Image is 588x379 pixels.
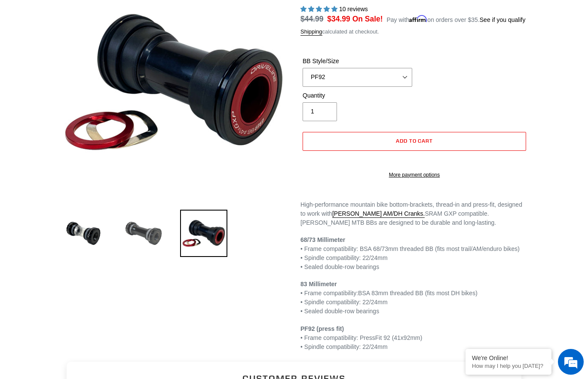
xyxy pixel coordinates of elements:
span: $34.99 [327,15,350,23]
img: Load image into Gallery viewer, Press Fit 92 Bottom Bracket [180,210,227,257]
button: Add to cart [303,132,526,151]
span: • Spindle compatibility: 22/24mm • Sealed double-row bearings [300,299,388,315]
label: BB Style/Size [303,57,412,66]
span: • Frame compatibility: PressFit 92 (41x92mm) • Spindle compatibility: 22/24mm [300,325,422,350]
a: [PERSON_NAME] AM/DH Cranks. [332,210,425,218]
label: Quantity [303,91,412,100]
span: Affirm [409,15,427,22]
p: • Frame compatibility: BSA 68/73mm threaded BB (fits most trail/AM/enduro bikes) • Spindle compat... [300,235,528,272]
img: d_696896380_company_1647369064580_696896380 [28,43,49,64]
textarea: Type your message and hit 'Enter' [4,235,164,265]
span: 4.90 stars [300,6,339,12]
p: How may I help you today? [472,363,545,369]
span: BSA 83mm threaded BB (fits most DH bikes) [358,290,478,296]
strong: PF92 (press fit) [300,325,344,332]
div: Minimize live chat window [141,4,162,25]
span: On Sale! [352,13,383,24]
a: More payment options [303,171,526,179]
div: calculated at checkout. [300,28,528,36]
span: We're online! [50,108,119,195]
span: • Frame compatibility: [300,290,358,296]
div: We're Online! [472,355,545,361]
a: Shipping [300,28,322,36]
s: $44.99 [300,15,324,23]
strong: 68/73 Millimeter [300,236,345,243]
img: Load image into Gallery viewer, 68/73mm Bottom Bracket [60,210,107,257]
p: Pay with on orders over $35. [386,13,525,24]
img: Load image into Gallery viewer, 83mm Bottom Bracket [120,210,167,257]
strong: 83 Millimeter [300,281,337,287]
span: 10 reviews [339,6,368,12]
a: See if you qualify - Learn more about Affirm Financing (opens in modal) [480,16,526,23]
span: Add to cart [396,138,433,144]
div: Chat with us now [58,48,157,59]
div: Navigation go back [9,47,22,60]
p: High-performance mountain bike bottom-brackets, thread-in and press-fit, designed to work with SR... [300,200,528,227]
